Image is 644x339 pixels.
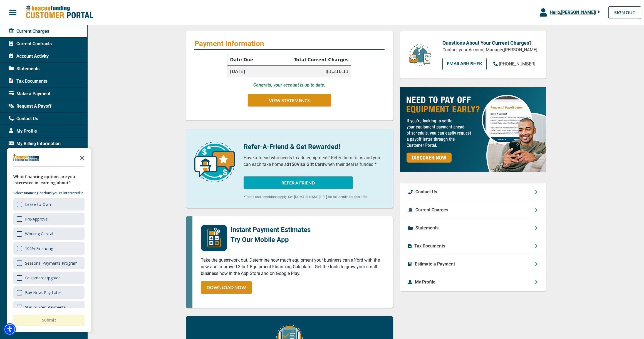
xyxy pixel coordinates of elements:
[25,275,61,280] div: Equipment Upgrade
[9,65,39,72] span: Statements
[267,66,351,77] td: $1,316.11
[248,94,331,107] button: VIEW STATEMENTS
[9,128,37,135] span: My Profile
[415,207,448,213] p: Current Charges
[228,66,267,77] td: [DATE]
[608,6,641,19] a: SIGN OUT
[414,243,445,249] p: Tax Documents
[442,47,538,53] p: Contact your Account Manager, [PERSON_NAME]
[201,257,385,277] p: Take the guesswork out. Determine how much equipment your business can afford with the new and im...
[25,305,66,310] div: Skip or Step Payments
[77,152,88,163] button: Close the survey
[13,190,85,196] p: Select financing options you're interested in
[267,54,351,66] th: Total Current Charges
[231,235,311,245] p: Try Our Mobile App
[13,213,85,225] div: Pre-Approval
[201,281,252,294] a: DOWNLOAD NOW
[13,286,85,299] div: Buy Now, Pay Later
[13,315,85,326] button: Submit
[415,189,437,195] p: Contact Us
[244,194,385,199] p: *Terms and conditions apply. See [DOMAIN_NAME][URL] for full details for this offer.
[493,61,535,67] a: [PHONE_NUMBER]
[25,202,51,207] div: Lease-to-Own
[4,323,16,335] div: Accessibility Menu
[287,162,324,167] b: $150 Visa Gift Card
[442,58,487,70] a: EMAILAbhishek
[194,142,235,182] img: refer-a-friend-icon.png
[13,227,85,240] div: Working Capital
[244,155,385,168] p: Have a friend who needs to add equipment? Refer them to us and you can each take home a when thei...
[9,115,38,122] span: Contact Us
[13,154,39,161] img: Company logo
[407,43,432,66] img: customer-service.png
[9,53,49,60] span: Account Activity
[25,216,48,222] div: Pre-Approval
[25,246,53,251] div: 100% Financing
[13,242,85,255] div: 100% Financing
[253,82,325,88] p: Congrats, your account is up to date.
[400,87,546,172] img: payoff-ad-px.jpg
[9,140,61,147] span: My Billing Information
[228,54,267,66] th: Date Due
[244,176,353,189] button: REFER A FRIEND
[25,290,61,295] div: Buy Now, Pay Later
[194,39,385,48] p: Payment Information
[550,10,596,15] span: Hello, [PERSON_NAME] !
[13,257,85,269] div: Seasonal Payments Program
[415,225,439,231] p: Statements
[13,272,85,284] div: Equipment Upgrade
[9,90,50,97] span: Make a Payment
[7,148,91,332] div: Survey
[415,261,455,267] p: Estimate a Payment
[25,260,78,266] div: Seasonal Payments Program
[442,39,538,47] p: Questions About Your Current Charges?
[201,225,227,251] img: mobile-app-logo.png
[9,41,52,47] span: Current Contracts
[244,142,385,152] p: Refer-A-Friend & Get Rewarded!
[9,28,49,35] span: Current Charges
[231,225,311,235] p: Instant Payment Estimates
[13,301,85,313] div: Skip or Step Payments
[25,231,53,236] div: Working Capital
[13,174,85,186] div: What financing options are you interested in learning about?
[499,61,535,67] span: [PHONE_NUMBER]
[9,103,51,110] span: Request A Payoff
[13,198,85,211] div: Lease-to-Own
[415,279,435,285] p: My Profile
[9,78,47,85] span: Tax Documents
[26,5,93,19] img: Beacon Funding Customer Portal Logo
